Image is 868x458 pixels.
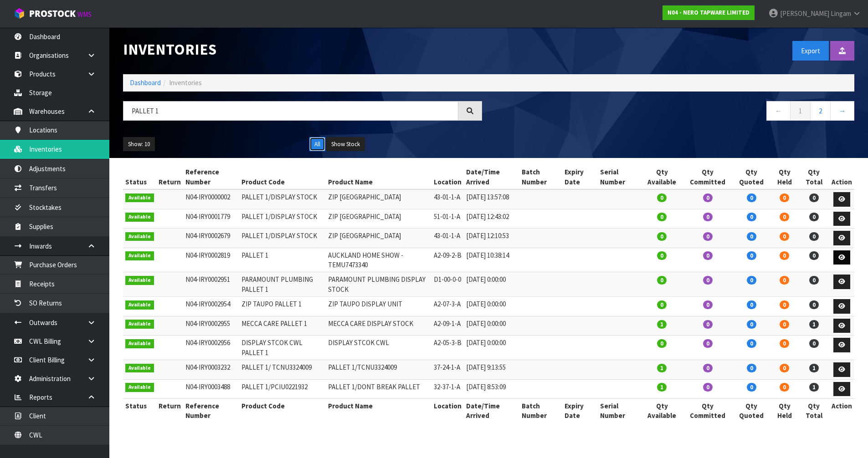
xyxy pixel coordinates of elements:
[326,360,431,380] td: PALLET 1/TCNU3324009
[464,209,519,229] td: [DATE] 12:43:02
[464,336,519,360] td: [DATE] 0:00:00
[156,399,183,423] th: Return
[156,165,183,189] th: Return
[703,320,713,329] span: 0
[809,364,819,372] span: 1
[809,300,819,309] span: 0
[183,165,240,189] th: Reference Number
[326,379,431,399] td: PALLET 1/DONT BREAK PALLET
[239,165,326,189] th: Product Code
[780,9,829,18] span: [PERSON_NAME]
[747,320,756,329] span: 0
[326,165,431,189] th: Product Name
[464,165,519,189] th: Date/Time Arrived
[431,360,464,380] td: 37-24-1-A
[183,189,240,209] td: N04-IRY0000002
[431,189,464,209] td: 43-01-1-A
[464,229,519,248] td: [DATE] 12:10:53
[326,209,431,229] td: ZIP [GEOGRAPHIC_DATA]
[810,101,831,121] a: 2
[431,336,464,360] td: A2-05-3-B
[431,297,464,316] td: A2-07-3-A
[780,251,789,260] span: 0
[732,399,770,423] th: Qty Quoted
[239,189,326,209] td: PALLET 1/DISPLAY STOCK
[562,399,597,423] th: Expiry Date
[125,300,154,310] span: Available
[239,316,326,336] td: MECCA CARE PALLET 1
[732,165,770,189] th: Qty Quoted
[809,276,819,285] span: 0
[169,78,202,87] span: Inventories
[239,399,326,423] th: Product Code
[239,272,326,297] td: PARAMOUNT PLUMBING PALLET 1
[519,399,563,423] th: Batch Number
[831,9,851,18] span: Lingam
[780,383,789,392] span: 0
[683,165,732,189] th: Qty Committed
[809,213,819,221] span: 0
[464,399,519,423] th: Date/Time Arrived
[657,251,667,260] span: 0
[326,297,431,316] td: ZIP TAUPO DISPLAY UNIT
[464,248,519,272] td: [DATE] 10:38:14
[809,251,819,260] span: 0
[239,209,326,229] td: PALLET 1/DISPLAY STOCK
[123,399,156,423] th: Status
[464,379,519,399] td: [DATE] 8:53:09
[657,232,667,241] span: 0
[326,316,431,336] td: MECCA CARE DISPLAY STOCK
[125,213,154,222] span: Available
[747,276,756,285] span: 0
[780,339,789,348] span: 0
[641,399,683,423] th: Qty Available
[183,399,240,423] th: Reference Number
[703,339,713,348] span: 0
[780,193,789,202] span: 0
[309,137,325,152] button: All
[747,339,756,348] span: 0
[326,399,431,423] th: Product Name
[747,213,756,221] span: 0
[125,364,154,373] span: Available
[780,232,789,241] span: 0
[496,101,855,123] nav: Page navigation
[747,193,756,202] span: 0
[809,320,819,329] span: 1
[77,10,92,19] small: WMS
[799,399,829,423] th: Qty Total
[326,336,431,360] td: DISPLAY STCOK CWL
[703,251,713,260] span: 0
[703,232,713,241] span: 0
[657,339,667,348] span: 0
[123,101,458,121] input: Search inventories
[780,320,789,329] span: 0
[125,251,154,260] span: Available
[657,300,667,309] span: 0
[183,336,240,360] td: N04-IRY0002956
[326,248,431,272] td: AUCKLAND HOME SHOW - TEMU7473340
[431,229,464,248] td: 43-01-1-A
[747,383,756,392] span: 0
[598,165,641,189] th: Serial Number
[657,193,667,202] span: 0
[829,399,854,423] th: Action
[703,383,713,392] span: 0
[809,339,819,348] span: 0
[464,360,519,380] td: [DATE] 9:13:55
[125,339,154,348] span: Available
[239,248,326,272] td: PALLET 1
[829,165,854,189] th: Action
[431,248,464,272] td: A2-09-2-B
[780,213,789,221] span: 0
[657,320,667,329] span: 1
[519,165,563,189] th: Batch Number
[326,137,365,152] button: Show Stock
[123,137,155,152] button: Show: 10
[123,165,156,189] th: Status
[183,360,240,380] td: N04-IRY0003232
[657,213,667,221] span: 0
[780,300,789,309] span: 0
[770,165,799,189] th: Qty Held
[326,189,431,209] td: ZIP [GEOGRAPHIC_DATA]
